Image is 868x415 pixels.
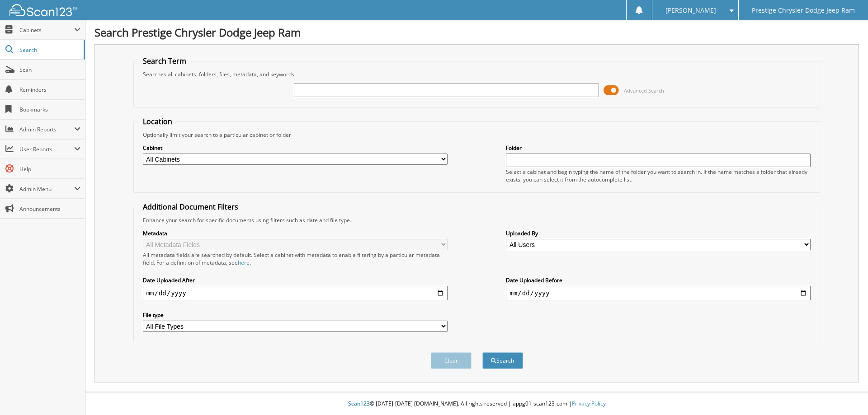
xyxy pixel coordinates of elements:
[506,276,811,284] label: Date Uploaded Before
[506,229,811,237] label: Uploaded By
[138,56,191,66] legend: Search Term
[138,202,243,212] legend: Additional Document Filters
[506,168,811,183] div: Select a cabinet and begin typing the name of the folder you want to search in. If the name match...
[572,400,606,407] a: Privacy Policy
[19,66,80,74] span: Scan
[752,8,855,13] span: Prestige Chrysler Dodge Jeep Ram
[19,126,74,133] span: Admin Reports
[482,352,523,369] button: Search
[238,259,250,266] a: here
[665,8,716,13] span: [PERSON_NAME]
[143,286,448,300] input: start
[94,25,859,40] h1: Search Prestige Chrysler Dodge Jeep Ram
[19,165,80,173] span: Help
[624,87,664,94] span: Advanced Search
[138,70,816,78] div: Searches all cabinets, folders, files, metadata, and keywords
[143,251,448,266] div: All metadata fields are searched by default. Select a cabinet with metadata to enable filtering b...
[138,131,816,139] div: Optionally limit your search to a particular cabinet or folder
[19,26,74,34] span: Cabinets
[138,216,816,224] div: Enhance your search for specific documents using filters such as date and file type.
[138,117,177,126] legend: Location
[431,352,472,369] button: Clear
[143,144,448,152] label: Cabinet
[19,86,80,93] span: Reminders
[19,46,79,54] span: Search
[19,145,74,153] span: User Reports
[348,400,370,407] span: Scan123
[506,286,811,300] input: end
[19,106,80,113] span: Bookmarks
[9,4,77,16] img: scan123-logo-white.svg
[143,311,448,319] label: File type
[19,185,74,193] span: Admin Menu
[143,276,448,284] label: Date Uploaded After
[506,144,811,152] label: Folder
[143,229,448,237] label: Metadata
[19,205,80,213] span: Announcements
[85,393,868,415] div: © [DATE]-[DATE] [DOMAIN_NAME]. All rights reserved | appg01-scan123-com |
